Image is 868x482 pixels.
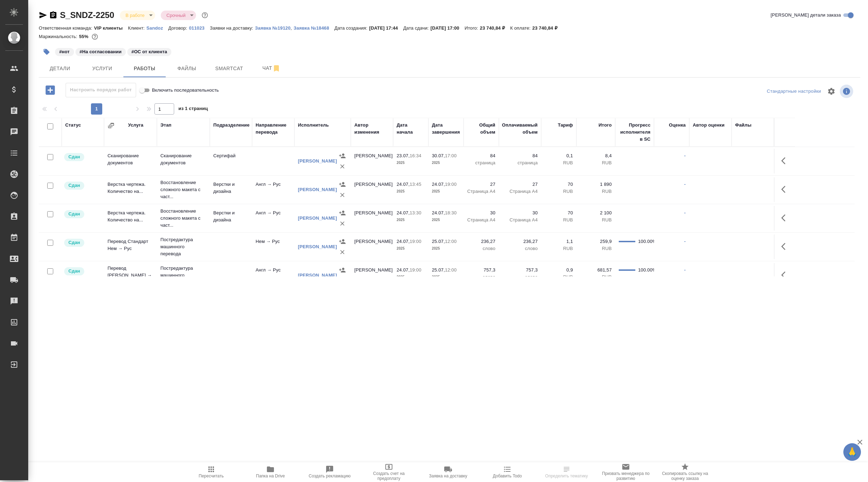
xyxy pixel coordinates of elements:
[337,161,348,172] button: Удалить
[843,443,861,461] button: 🙏
[410,267,421,273] p: 19:00
[63,267,100,276] div: Менеджер проверил работу исполнителя, передает ее на следующий этап
[210,149,252,173] td: Сертифай
[846,445,858,459] span: 🙏
[337,179,348,190] button: Назначить
[108,122,115,129] button: Сгруппировать
[104,234,157,259] td: Перевод Стандарт Нем → Рус
[432,122,460,136] div: Дата завершения
[580,274,612,281] p: RUB
[777,181,794,198] button: Здесь прячутся важные кнопки
[63,209,100,219] div: Менеджер проверил работу исполнителя, передает ее на следующий этап
[403,25,430,31] p: Дата сдачи:
[397,210,410,215] p: 24.07,
[432,153,445,158] p: 30.07,
[430,25,465,31] p: [DATE] 17:00
[256,122,291,136] div: Направление перевода
[467,181,495,188] p: 27
[397,274,425,281] p: 2025
[128,122,143,129] div: Услуга
[41,83,60,97] button: Добавить работу
[354,122,390,136] div: Автор изменения
[397,153,410,158] p: 23.07,
[467,209,495,216] p: 30
[170,64,204,73] span: Файлы
[210,177,252,202] td: Верстки и дизайна
[410,210,421,215] p: 13:30
[545,267,573,274] p: 0,9
[68,211,80,218] p: Сдан
[445,182,457,187] p: 19:00
[619,122,650,143] div: Прогресс исполнителя в SC
[123,12,147,18] button: В работе
[467,238,495,245] p: 236,27
[104,149,157,173] td: Сканирование документов
[49,11,57,19] button: Скопировать ссылку
[337,218,348,229] button: Удалить
[480,25,510,31] p: 23 740,84 ₽
[545,209,573,216] p: 70
[79,34,90,39] p: 55%
[432,267,445,273] p: 25.07,
[410,153,421,158] p: 16:34
[502,238,538,245] p: 236,27
[104,206,157,231] td: Верстка чертежа. Количество на...
[502,216,538,224] p: Страница А4
[558,122,573,129] div: Тариф
[351,177,393,202] td: [PERSON_NAME]
[291,25,294,31] p: ,
[777,267,794,283] button: Здесь прячутся важные кнопки
[160,208,206,229] p: Восстановление сложного макета с част...
[777,238,794,255] button: Здесь прячутся важные кнопки
[684,239,686,244] a: -
[298,215,337,221] a: [PERSON_NAME]
[39,44,54,60] button: Добавить тэг
[127,48,172,54] span: ОС от клиента
[351,149,393,173] td: [PERSON_NAME]
[432,216,460,224] p: 2025
[200,11,209,20] button: Доп статусы указывают на важность/срочность заказа
[502,267,538,274] p: 757,3
[63,238,100,248] div: Менеджер проверил работу исполнителя, передает ее на следующий этап
[294,25,335,31] p: Заявка №18468
[298,187,337,192] a: [PERSON_NAME]
[684,267,686,273] a: -
[545,245,573,252] p: RUB
[160,152,206,166] p: Сканирование документов
[128,64,161,73] span: Работы
[502,181,538,188] p: 27
[777,152,794,169] button: Здесь прячутся важные кнопки
[638,238,650,245] div: 100.00%
[693,122,725,129] div: Автор оценки
[545,238,573,245] p: 1,1
[189,25,210,31] p: 011023
[39,25,94,31] p: Ответственная команда:
[160,122,171,129] div: Этап
[298,122,329,129] div: Исполнитель
[255,25,291,31] p: Заявка №19120
[294,25,335,32] button: Заявка №18468
[63,152,100,162] div: Менеджер проверил работу исполнителя, передает ее на следующий этап
[467,159,495,166] p: страница
[397,239,410,244] p: 24.07,
[545,188,573,195] p: RUB
[502,159,538,166] p: страница
[337,151,348,161] button: Назначить
[510,25,532,31] p: К оплате:
[432,188,460,195] p: 2025
[580,238,612,245] p: 259,9
[432,210,445,215] p: 24.07,
[168,25,189,31] p: Договор:
[545,152,573,159] p: 0,1
[580,181,612,188] p: 1 890
[397,216,425,224] p: 2025
[128,25,146,31] p: Клиент:
[63,181,100,190] div: Менеджер проверил работу исполнителя, передает ее на следующий этап
[502,152,538,159] p: 84
[335,25,369,31] p: Дата создания:
[465,25,480,31] p: Итого:
[580,209,612,216] p: 2 100
[502,245,538,252] p: слово
[39,34,79,39] p: Маржинальность:
[60,10,114,20] a: S_SNDZ-2250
